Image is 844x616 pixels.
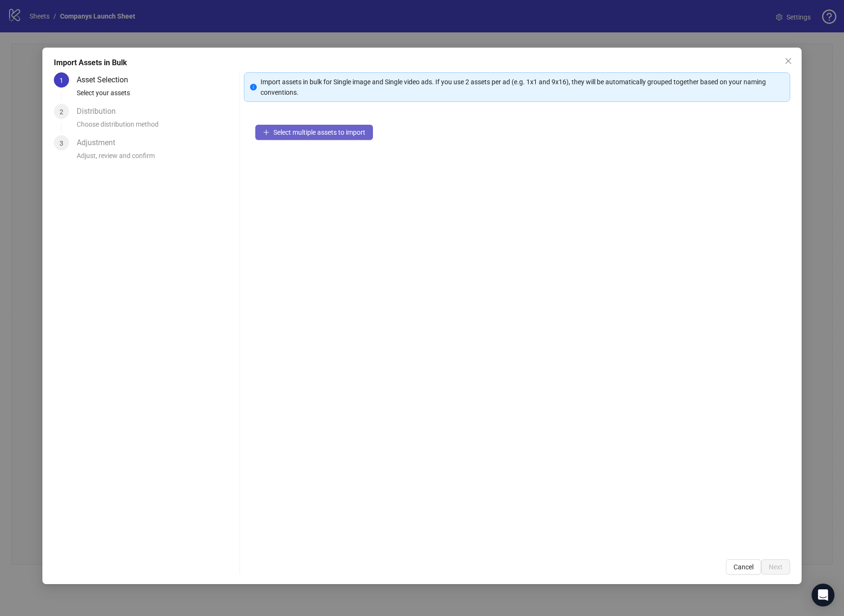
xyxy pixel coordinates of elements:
div: Choose distribution method [77,119,236,135]
button: Select multiple assets to import [255,125,373,140]
span: 1 [60,77,63,84]
div: Adjustment [77,135,123,150]
div: Import Assets in Bulk [54,57,791,69]
div: Select your assets [77,88,236,104]
button: Cancel [726,559,761,575]
span: close [784,57,792,65]
button: Close [781,53,796,69]
div: Open Intercom Messenger [812,584,834,606]
span: 3 [60,139,63,147]
span: info-circle [250,84,257,90]
div: Adjust, review and confirm [77,150,236,167]
div: Import assets in bulk for Single image and Single video ads. If you use 2 assets per ad (e.g. 1x1... [261,77,784,98]
span: Cancel [733,563,754,571]
span: Select multiple assets to import [273,129,365,136]
span: plus [263,129,270,136]
div: Distribution [77,104,123,119]
button: Next [761,559,790,575]
div: Asset Selection [77,72,136,88]
span: 2 [60,108,63,116]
